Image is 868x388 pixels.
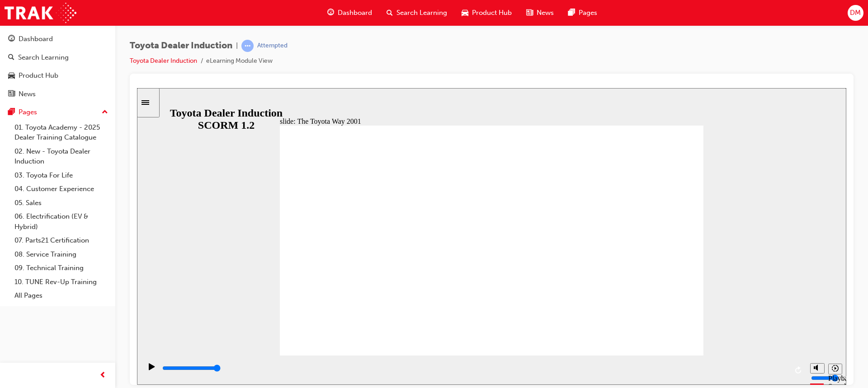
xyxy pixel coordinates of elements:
span: car-icon [462,7,468,19]
a: Toyota Dealer Induction [130,57,197,65]
a: 09. Technical Training [11,261,112,275]
span: learningRecordVerb_ATTEMPT-icon [241,40,254,52]
div: misc controls [669,267,705,297]
a: news-iconNews [519,4,561,22]
span: Toyota Dealer Induction [130,41,232,51]
span: search-icon [8,54,14,62]
div: Pages [19,107,37,117]
div: Attempted [257,42,288,50]
span: Dashboard [338,8,372,18]
span: car-icon [8,72,15,80]
a: Dashboard [4,31,112,47]
span: news-icon [526,7,533,19]
div: Dashboard [19,34,53,44]
span: Pages [579,8,597,18]
a: All Pages [11,289,112,303]
a: 02. New - Toyota Dealer Induction [11,145,112,168]
button: DM [848,5,863,21]
button: Mute (Ctrl+Alt+M) [673,275,688,285]
span: guage-icon [327,7,334,19]
a: 06. Electrification (EV & Hybrid) [11,210,112,234]
button: DashboardSearch LearningProduct HubNews [4,29,112,104]
a: 03. Toyota For Life [11,168,112,182]
span: search-icon [387,7,393,19]
li: eLearning Module View [206,56,273,66]
a: News [4,86,112,103]
span: | [236,41,238,51]
a: 10. TUNE Rev-Up Training [11,275,112,289]
a: 07. Parts21 Certification [11,234,112,248]
span: pages-icon [568,7,575,19]
a: car-iconProduct Hub [454,4,519,22]
a: 08. Service Training [11,248,112,262]
button: Pages [4,104,112,121]
a: search-iconSearch Learning [379,4,454,22]
span: Search Learning [396,8,447,18]
span: news-icon [8,90,15,98]
a: Product Hub [4,67,112,84]
a: 04. Customer Experience [11,182,112,196]
span: up-icon [102,107,108,118]
span: prev-icon [99,370,106,381]
span: guage-icon [8,35,15,43]
div: playback controls [5,267,669,297]
a: 05. Sales [11,196,112,210]
button: Replay (Ctrl+Alt+R) [655,276,669,289]
span: Product Hub [472,8,512,18]
span: News [537,8,554,18]
div: Search Learning [18,52,69,63]
span: DM [850,8,861,18]
button: Play (Ctrl+Alt+P) [5,275,20,290]
div: Product Hub [19,70,58,81]
input: slide progress [25,276,84,284]
button: Playback speed [691,276,705,286]
div: News [19,89,36,99]
a: Search Learning [4,49,112,66]
span: pages-icon [8,108,15,117]
input: volume [674,286,732,294]
img: Trak [5,3,76,23]
a: pages-iconPages [561,4,604,22]
a: guage-iconDashboard [320,4,379,22]
div: Playback Speed [691,286,705,303]
a: 01. Toyota Academy - 2025 Dealer Training Catalogue [11,121,112,145]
